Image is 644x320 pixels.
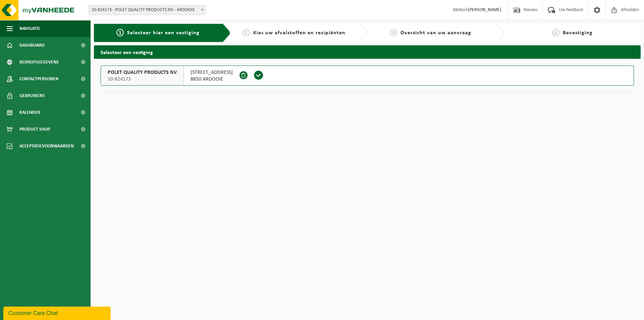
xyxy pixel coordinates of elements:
span: 10-824173 - POLET QUALITY PRODUCTS NV - ARDOOIE [89,5,206,15]
iframe: chat widget [3,305,112,320]
span: 10-824173 - POLET QUALITY PRODUCTS NV - ARDOOIE [89,5,206,15]
span: Selecteer hier een vestiging [127,30,200,36]
span: [STREET_ADDRESS] [191,69,233,76]
span: 2 [243,29,250,36]
span: Kies uw afvalstoffen en recipiënten [253,30,345,36]
span: Gebruikers [19,87,45,104]
span: 4 [552,29,559,36]
span: Product Shop [19,121,50,138]
span: 8850 ARDOOIE [191,76,233,83]
span: Bedrijfsgegevens [19,54,59,71]
span: Kalender [19,104,40,121]
span: Acceptatievoorwaarden [19,138,74,154]
span: Navigatie [19,20,40,37]
span: POLET QUALITY PRODUCTS NV [108,69,177,76]
span: Dashboard [19,37,45,54]
h2: Selecteer een vestiging [94,45,641,58]
strong: [PERSON_NAME] [468,7,501,12]
span: Contactpersonen [19,71,58,87]
span: 10-824173 [108,76,177,83]
span: 3 [390,29,397,36]
span: Bevestiging [563,30,593,36]
span: 1 [116,29,124,36]
button: POLET QUALITY PRODUCTS NV 10-824173 [STREET_ADDRESS]8850 ARDOOIE [101,65,634,86]
span: Overzicht van uw aanvraag [400,30,471,36]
